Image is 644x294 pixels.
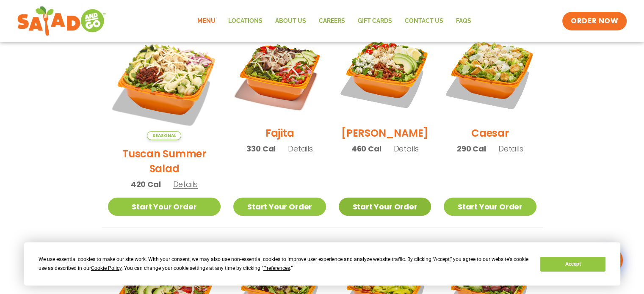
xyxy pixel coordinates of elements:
a: Start Your Order [233,198,326,216]
img: Product photo for Cobb Salad [339,27,431,119]
a: About Us [268,11,312,31]
a: Start Your Order [339,198,431,216]
a: Start Your Order [444,198,536,216]
span: 290 Cal [457,143,486,154]
a: FAQs [449,11,477,31]
a: Start Your Order [108,198,221,216]
img: new-SAG-logo-768×292 [17,4,106,38]
h2: [PERSON_NAME] [341,126,428,140]
span: ORDER NOW [571,16,618,26]
span: Details [173,179,198,190]
span: Preferences [263,265,290,271]
span: Details [393,143,418,154]
nav: Menu [191,11,477,31]
img: Product photo for Caesar Salad [444,27,536,119]
span: Details [498,143,523,154]
div: Cookie Consent Prompt [24,242,620,286]
a: GIFT CARDS [351,11,398,31]
a: Careers [312,11,351,31]
a: ORDER NOW [562,12,627,30]
span: Cookie Policy [91,265,122,271]
span: Details [288,143,313,154]
a: Contact Us [398,11,449,31]
button: Accept [540,257,605,272]
h2: Fajita [265,126,294,140]
span: 460 Cal [351,143,381,154]
img: Product photo for Tuscan Summer Salad [108,27,221,140]
span: Seasonal [147,131,181,140]
h2: Caesar [471,126,509,140]
a: Menu [191,11,221,31]
h2: Tuscan Summer Salad [108,146,221,176]
a: Locations [221,11,268,31]
span: 330 Cal [246,143,276,154]
img: Product photo for Fajita Salad [233,27,326,119]
span: 420 Cal [131,179,161,190]
div: We use essential cookies to make our site work. With your consent, we may also use non-essential ... [39,255,530,273]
